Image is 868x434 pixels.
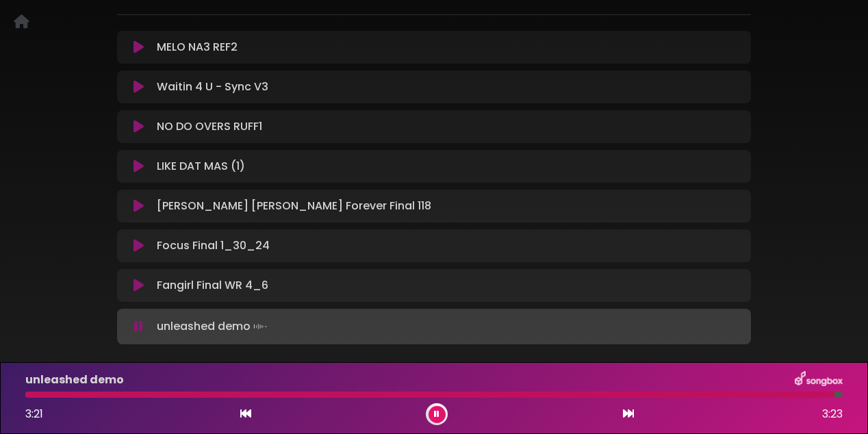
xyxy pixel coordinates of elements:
p: unleashed demo [25,372,124,388]
p: Focus Final 1_30_24 [157,238,270,254]
p: LIKE DAT MAS (1) [157,158,245,175]
img: songbox-logo-white.png [795,371,843,389]
p: MELO NA3 REF2 [157,39,238,55]
p: NO DO OVERS RUFF1 [157,118,262,135]
p: Fangirl Final WR 4_6 [157,277,268,294]
p: Waitin 4 U - Sync V3 [157,79,268,95]
p: [PERSON_NAME] [PERSON_NAME] Forever Final 118 [157,198,431,214]
p: unleashed demo [157,317,270,336]
img: waveform4.gif [251,317,270,336]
